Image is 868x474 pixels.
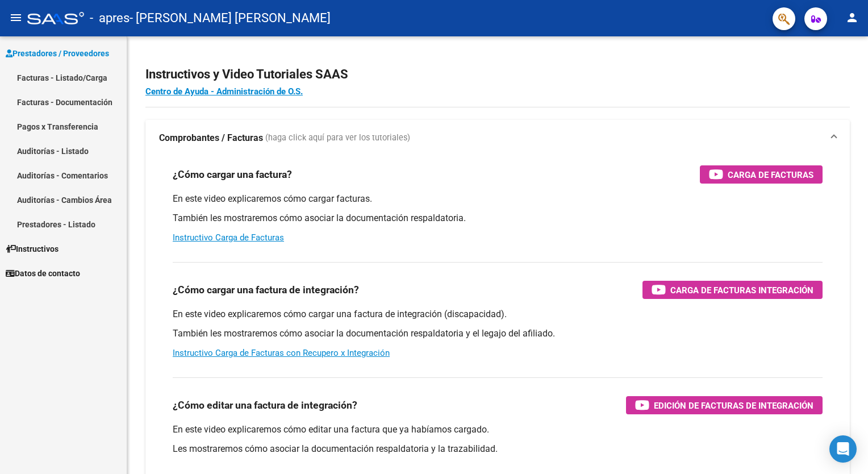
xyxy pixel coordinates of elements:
div: Open Intercom Messenger [829,435,857,463]
span: Edición de Facturas de integración [654,398,813,413]
p: También les mostraremos cómo asociar la documentación respaldatoria. [173,212,823,224]
button: Edición de Facturas de integración [626,396,823,414]
mat-expansion-panel-header: Comprobantes / Facturas (haga click aquí para ver los tutoriales) [145,120,850,156]
p: En este video explicaremos cómo cargar facturas. [173,193,823,205]
h2: Instructivos y Video Tutoriales SAAS [145,64,850,85]
mat-icon: person [845,11,859,24]
h3: ¿Cómo editar una factura de integración? [173,397,357,413]
span: (haga click aquí para ver los tutoriales) [265,132,410,144]
a: Instructivo Carga de Facturas [173,232,284,243]
h3: ¿Cómo cargar una factura de integración? [173,282,359,298]
button: Carga de Facturas Integración [642,281,823,299]
p: En este video explicaremos cómo editar una factura que ya habíamos cargado. [173,423,823,436]
p: Les mostraremos cómo asociar la documentación respaldatoria y la trazabilidad. [173,443,823,455]
span: Carga de Facturas Integración [670,283,813,297]
p: También les mostraremos cómo asociar la documentación respaldatoria y el legajo del afiliado. [173,327,823,340]
span: - [PERSON_NAME] [PERSON_NAME] [130,6,331,31]
mat-icon: menu [9,11,23,24]
span: - apres [90,6,130,31]
span: Carga de Facturas [728,168,813,182]
p: En este video explicaremos cómo cargar una factura de integración (discapacidad). [173,308,823,321]
span: Prestadores / Proveedores [6,47,109,60]
strong: Comprobantes / Facturas [159,132,263,144]
a: Centro de Ayuda - Administración de O.S. [145,86,303,97]
a: Instructivo Carga de Facturas con Recupero x Integración [173,348,390,358]
span: Instructivos [6,243,59,255]
button: Carga de Facturas [700,165,823,184]
h3: ¿Cómo cargar una factura? [173,167,292,182]
span: Datos de contacto [6,267,80,280]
